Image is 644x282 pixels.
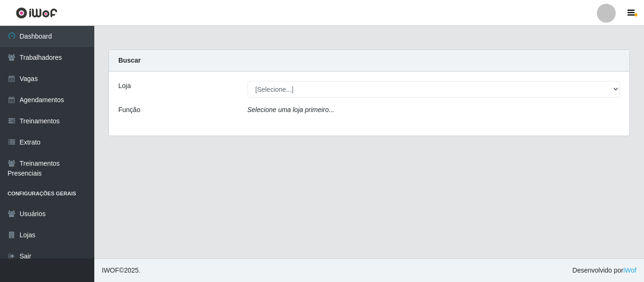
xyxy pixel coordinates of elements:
span: © 2025 . [102,266,140,275]
img: CoreUI Logo [16,7,58,19]
label: Função [118,105,140,115]
a: iWof [623,266,636,274]
label: Loja [118,81,131,91]
span: Desenvolvido por [572,266,636,275]
strong: Buscar [118,56,140,64]
i: Selecione uma loja primeiro... [248,106,334,113]
span: IWOF [102,266,119,274]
